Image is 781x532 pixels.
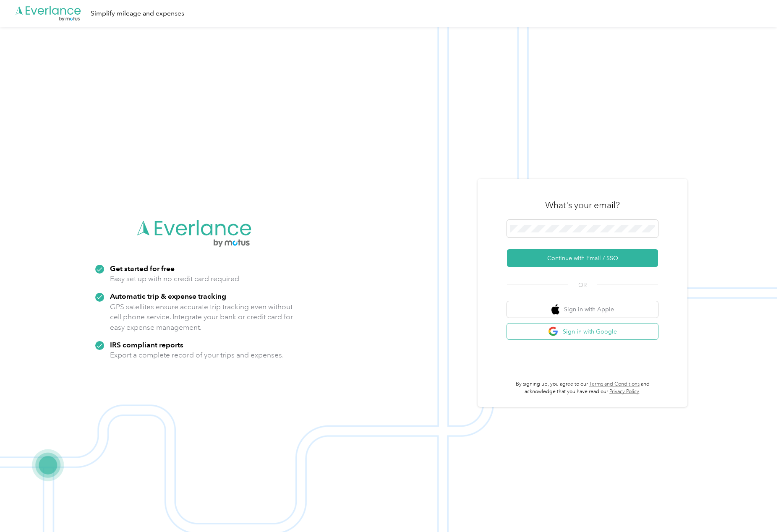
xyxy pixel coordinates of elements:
[507,381,658,395] p: By signing up, you agree to our and acknowledge that you have read our .
[110,340,183,349] strong: IRS compliant reports
[110,264,175,273] strong: Get started for free
[507,249,658,267] button: Continue with Email / SSO
[507,323,658,340] button: google logoSign in with Google
[507,301,658,318] button: apple logoSign in with Apple
[91,8,184,19] div: Simplify mileage and expenses
[110,274,239,284] p: Easy set up with no credit card required
[568,281,597,289] span: OR
[110,302,293,333] p: GPS satellites ensure accurate trip tracking even without cell phone service. Integrate your bank...
[545,199,620,211] h3: What's your email?
[551,304,560,315] img: apple logo
[609,389,639,395] a: Privacy Policy
[589,381,640,387] a: Terms and Conditions
[548,326,559,337] img: google logo
[110,292,226,300] strong: Automatic trip & expense tracking
[110,350,284,360] p: Export a complete record of your trips and expenses.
